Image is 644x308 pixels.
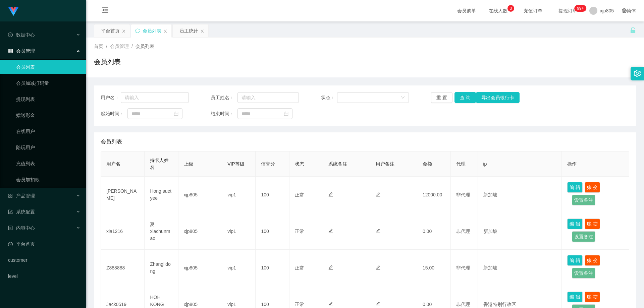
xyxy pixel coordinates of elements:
span: 状态： [321,94,337,101]
button: 导出会员银行卡 [476,92,520,103]
span: 结束时间： [211,110,237,117]
td: Z888888 [101,250,145,286]
input: 请输入 [237,92,299,103]
span: 状态 [295,161,304,167]
i: 图标: edit [328,265,333,270]
span: 非代理 [456,192,470,197]
i: 图标: setting [634,70,641,77]
i: 图标: edit [328,302,333,306]
p: 3 [509,5,512,12]
span: 代理 [456,161,466,167]
button: 设置备注 [572,231,595,242]
a: 在线用户 [16,125,80,138]
td: vip1 [222,250,256,286]
span: 系统备注 [328,161,347,167]
div: 员工统计 [179,24,198,37]
h1: 会员列表 [94,57,121,67]
span: ip [483,161,487,167]
i: 图标: edit [328,192,333,197]
span: 数据中心 [8,32,35,38]
td: 新加坡 [478,250,562,286]
td: vip1 [222,213,256,250]
span: 系统配置 [8,209,35,214]
span: 用户备注 [376,161,394,167]
td: 新加坡 [478,213,562,250]
sup: 282 [575,5,587,12]
i: 图标: unlock [630,27,636,33]
td: xjp805 [178,250,222,286]
td: xjp805 [178,213,222,250]
span: 正常 [295,229,304,234]
a: 提现列表 [16,93,80,106]
button: 设置备注 [572,195,595,205]
button: 账 变 [585,292,600,302]
a: 图标: dashboard平台首页 [8,237,80,251]
span: 金额 [423,161,432,167]
a: 陪玩用户 [16,141,80,154]
td: xjp805 [178,177,222,213]
button: 账 变 [585,219,600,229]
span: 会员列表 [136,44,154,49]
i: 图标: sync [135,28,140,33]
button: 账 变 [585,255,600,266]
i: 图标: profile [8,226,13,230]
button: 设置备注 [572,268,595,279]
div: 平台首页 [101,24,120,37]
a: 赠送彩金 [16,109,80,122]
span: VIP等级 [227,161,245,167]
i: 图标: appstore-o [8,193,13,198]
a: level [8,269,80,283]
span: 会员列表 [101,138,122,146]
i: 图标: close [122,29,126,33]
sup: 3 [507,5,514,12]
i: 图标: close [163,29,167,33]
span: 上级 [184,161,193,167]
i: 图标: edit [328,229,333,233]
span: 提现订单 [555,8,581,13]
span: 正常 [295,265,304,270]
td: 100 [256,213,289,250]
i: 图标: calendar [284,111,288,116]
span: 持卡人姓名 [150,158,169,170]
button: 编 辑 [567,292,583,302]
span: 非代理 [456,302,470,307]
button: 账 变 [585,182,600,193]
i: 图标: form [8,209,13,214]
span: 非代理 [456,229,470,234]
td: 0.00 [417,213,451,250]
span: / [106,44,107,49]
a: 会员列表 [16,60,80,74]
div: 会员列表 [143,24,161,37]
i: 图标: calendar [174,111,178,116]
td: 15.00 [417,250,451,286]
i: 图标: global [622,8,627,13]
i: 图标: edit [376,265,380,270]
i: 图标: check-circle-o [8,33,13,37]
a: 会员加扣款 [16,173,80,186]
a: 会员加减打码量 [16,76,80,90]
td: 新加坡 [478,177,562,213]
td: Hong suet yee [145,177,178,213]
button: 编 辑 [567,255,583,266]
td: 夏xiachunmao [145,213,178,250]
td: Zhanglidong [145,250,178,286]
span: 员工姓名： [211,94,237,101]
span: 用户名 [106,161,120,167]
span: 正常 [295,302,304,307]
button: 编 辑 [567,219,583,229]
button: 重 置 [431,92,452,103]
span: 在线人数 [485,8,511,13]
span: 信誉分 [261,161,275,167]
i: 图标: down [401,96,405,100]
td: [PERSON_NAME] [101,177,145,213]
a: customer [8,253,80,267]
td: 12000.00 [417,177,451,213]
a: 充值列表 [16,157,80,170]
span: 产品管理 [8,193,35,198]
span: 首页 [94,44,103,49]
i: 图标: edit [376,229,380,233]
span: 非代理 [456,265,470,270]
button: 编 辑 [567,182,583,193]
span: 用户名： [101,94,121,101]
td: 100 [256,177,289,213]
